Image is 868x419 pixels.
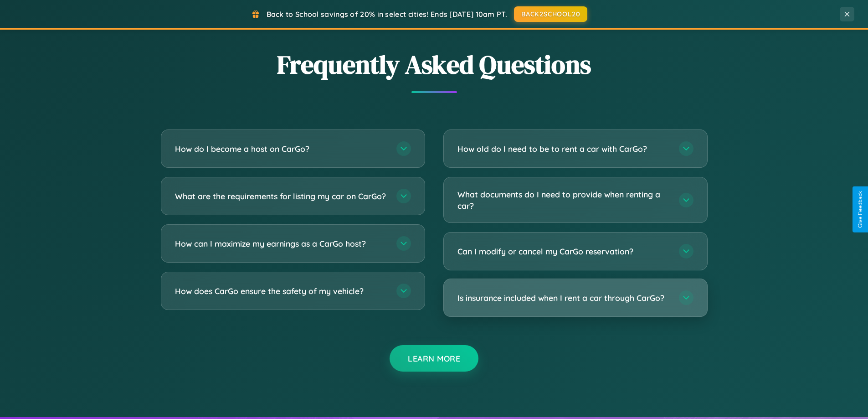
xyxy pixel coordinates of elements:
[175,285,387,297] h3: How does CarGo ensure the safety of my vehicle?
[267,10,507,19] span: Back to School savings of 20% in select cities! Ends [DATE] 10am PT.
[457,143,670,155] h3: How old do I need to be to rent a car with CarGo?
[175,143,387,155] h3: How do I become a host on CarGo?
[457,246,670,257] h3: Can I modify or cancel my CarGo reservation?
[457,189,670,211] h3: What documents do I need to provide when renting a car?
[390,345,478,372] button: Learn More
[161,47,708,82] h2: Frequently Asked Questions
[175,238,387,249] h3: How can I maximize my earnings as a CarGo host?
[514,6,587,22] button: BACK2SCHOOL20
[857,191,863,228] div: Give Feedback
[457,292,670,304] h3: Is insurance included when I rent a car through CarGo?
[175,191,387,202] h3: What are the requirements for listing my car on CarGo?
